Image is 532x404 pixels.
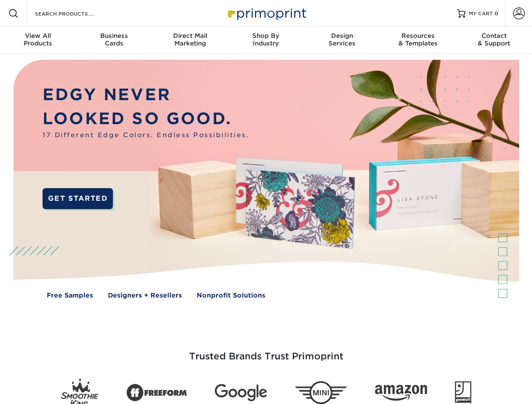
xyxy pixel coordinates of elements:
a: Designers + Resellers [108,291,182,300]
input: SEARCH PRODUCTS..... [34,8,116,19]
a: Resources& Templates [380,27,456,54]
span: Resources [380,32,456,40]
img: Primoprint [224,4,308,22]
span: Business [76,32,152,40]
p: EDGY NEVER [43,83,249,107]
span: Shop By [228,32,304,40]
a: DesignServices [304,27,380,54]
span: 17 Different Edge Colors. Endless Possibilities. [43,130,249,140]
a: Contact& Support [456,27,532,54]
a: Shop ByIndustry [228,27,304,54]
h3: Trusted Brands Trust Primoprint [20,331,513,372]
div: Cards [76,32,152,47]
p: LOOKED SO GOOD. [43,107,249,131]
img: Amazon [375,385,427,401]
a: Nonprofit Solutions [197,291,265,300]
a: BusinessCards [76,27,152,54]
span: Contact [456,32,532,40]
span: MY CART [469,10,493,17]
div: Industry [228,32,304,47]
a: Direct MailMarketing [152,27,228,54]
div: Services [304,32,380,47]
img: Goodwill [455,381,471,404]
img: Google [215,384,267,401]
span: 0 [495,11,498,16]
a: GET STARTED [43,188,113,209]
div: & Templates [380,32,456,47]
div: & Support [456,32,532,47]
a: Free Samples [47,291,93,300]
span: Direct Mail [152,32,228,40]
div: Marketing [152,32,228,47]
span: Design [304,32,380,40]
